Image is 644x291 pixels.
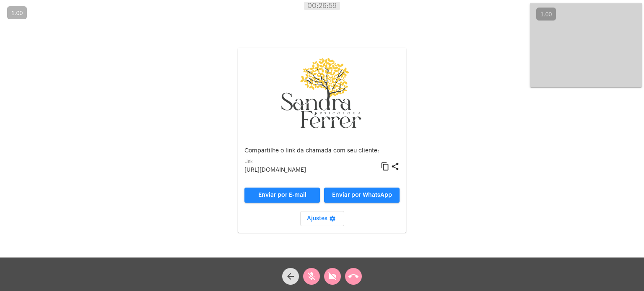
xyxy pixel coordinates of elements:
img: 87cae55a-51f6-9edc-6e8c-b06d19cf5cca.png [280,54,364,134]
mat-icon: share [391,162,400,172]
span: Enviar por E-mail [258,192,306,198]
mat-icon: content_copy [381,162,390,172]
mat-icon: settings [327,215,338,225]
p: Compartilhe o link da chamada com seu cliente: [244,148,400,154]
span: Ajustes [307,216,338,221]
a: Enviar por E-mail [244,188,320,203]
button: Enviar por WhatsApp [324,188,400,203]
button: Ajustes [300,211,344,226]
mat-icon: call_end [348,271,358,281]
span: Enviar por WhatsApp [332,192,392,198]
span: 00:26:59 [307,3,337,9]
mat-icon: arrow_back [286,271,296,281]
mat-icon: mic_off [306,271,317,281]
mat-icon: videocam_off [327,271,338,281]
